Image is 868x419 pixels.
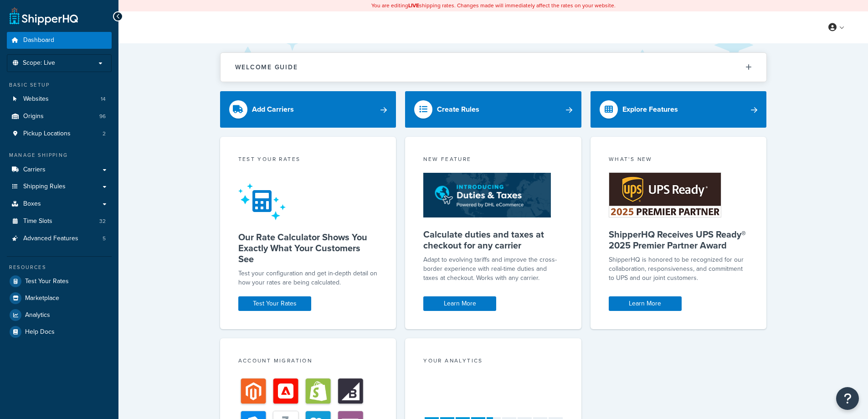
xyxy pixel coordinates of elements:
span: 96 [99,113,106,120]
span: Pickup Locations [23,130,71,138]
h5: Calculate duties and taxes at checkout for any carrier [423,229,563,251]
h5: Our Rate Calculator Shows You Exactly What Your Customers See [238,232,378,264]
li: Origins [7,108,112,125]
button: Welcome Guide [221,53,766,82]
li: Websites [7,91,112,108]
span: Carriers [23,166,46,174]
div: Test your configuration and get in-depth detail on how your rates are being calculated. [238,269,378,287]
div: Basic Setup [7,81,112,89]
a: Marketplace [7,290,112,306]
p: ShipperHQ is honored to be recognized for our collaboration, responsiveness, and commitment to UP... [609,255,749,283]
a: Explore Features [591,91,767,128]
span: Analytics [25,311,50,319]
button: Open Resource Center [836,387,859,410]
div: What's New [609,155,749,166]
li: Advanced Features [7,230,112,247]
p: Adapt to evolving tariffs and improve the cross-border experience with real-time duties and taxes... [423,255,563,283]
a: Learn More [609,296,682,311]
a: Test Your Rates [7,273,112,290]
li: Pickup Locations [7,125,112,142]
span: Boxes [23,200,41,208]
span: 2 [103,130,106,138]
span: Scope: Live [23,59,55,67]
span: Test Your Rates [25,278,69,285]
div: New Feature [423,155,563,166]
h5: ShipperHQ Receives UPS Ready® 2025 Premier Partner Award [609,229,749,251]
a: Add Carriers [220,91,396,128]
span: 32 [99,217,106,225]
span: Websites [23,95,49,103]
a: Learn More [423,296,496,311]
div: Manage Shipping [7,151,112,159]
a: Time Slots32 [7,213,112,230]
a: Dashboard [7,32,112,49]
a: Boxes [7,196,112,212]
a: Pickup Locations2 [7,125,112,142]
span: 14 [101,95,106,103]
b: LIVE [408,1,419,10]
li: Time Slots [7,213,112,230]
span: Origins [23,113,44,120]
span: Advanced Features [23,235,78,243]
span: Dashboard [23,36,54,44]
a: Carriers [7,161,112,178]
div: Your Analytics [423,357,563,367]
div: Add Carriers [252,103,294,116]
a: Origins96 [7,108,112,125]
a: Advanced Features5 [7,230,112,247]
a: Shipping Rules [7,178,112,195]
div: Test your rates [238,155,378,166]
a: Help Docs [7,324,112,340]
div: Explore Features [622,103,678,116]
div: Create Rules [437,103,479,116]
a: Test Your Rates [238,296,311,311]
div: Account Migration [238,357,378,367]
span: 5 [103,235,106,243]
div: Resources [7,264,112,271]
span: Time Slots [23,217,52,225]
span: Marketplace [25,295,59,302]
span: Shipping Rules [23,183,66,191]
span: Help Docs [25,328,55,336]
a: Websites14 [7,91,112,108]
h2: Welcome Guide [235,64,298,71]
a: Analytics [7,307,112,323]
a: Create Rules [405,91,581,128]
